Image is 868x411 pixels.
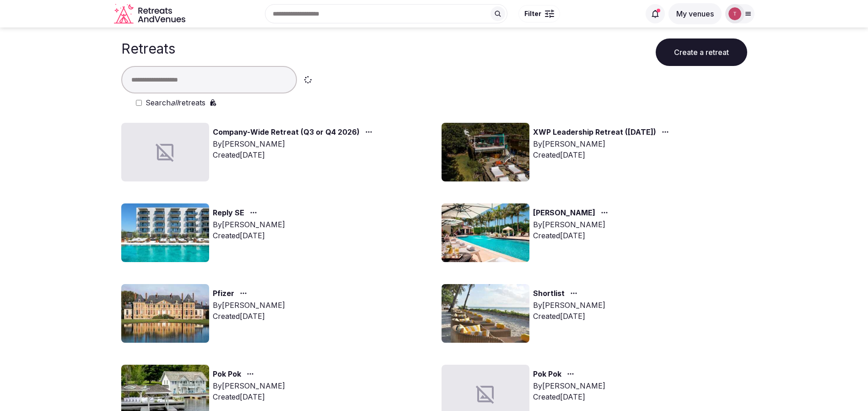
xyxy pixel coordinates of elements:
div: By [PERSON_NAME] [213,300,285,311]
a: Pok Pok [213,368,241,380]
img: Thiago Martins [728,7,741,20]
div: By [PERSON_NAME] [213,138,376,149]
div: By [PERSON_NAME] [533,300,605,311]
a: My venues [669,9,722,18]
a: Reply SE [213,207,244,219]
div: By [PERSON_NAME] [533,138,673,149]
div: By [PERSON_NAME] [213,380,285,391]
img: Top retreat image for the retreat: Reply SE [121,203,209,262]
div: By [PERSON_NAME] [533,380,605,391]
a: Visit the homepage [114,4,187,24]
img: Top retreat image for the retreat: Pfizer [121,284,209,343]
a: Pfizer [213,288,234,300]
div: Created [DATE] [213,391,285,402]
a: [PERSON_NAME] [533,207,595,219]
div: Created [DATE] [213,311,285,322]
div: Created [DATE] [213,149,376,160]
a: XWP Leadership Retreat ([DATE]) [533,126,656,138]
a: Company-Wide Retreat (Q3 or Q4 2026) [213,126,360,138]
svg: Retreats and Venues company logo [114,4,187,24]
div: Created [DATE] [533,311,605,322]
img: Top retreat image for the retreat: XWP Leadership Retreat (February 2026) [442,123,529,181]
label: Search retreats [146,97,205,108]
a: Shortlist [533,288,565,300]
button: Filter [518,5,560,22]
img: Top retreat image for the retreat: Sponzo [442,203,529,262]
div: Created [DATE] [533,230,612,241]
button: My venues [669,3,722,24]
h1: Retreats [121,40,175,57]
button: Create a retreat [656,38,747,66]
div: Created [DATE] [533,391,605,402]
div: By [PERSON_NAME] [533,219,612,230]
em: all [171,98,178,107]
div: Created [DATE] [213,230,285,241]
div: Created [DATE] [533,149,673,160]
div: By [PERSON_NAME] [213,219,285,230]
a: Pok Pok [533,368,561,380]
img: Top retreat image for the retreat: Shortlist [442,284,529,343]
span: Filter [524,9,541,18]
